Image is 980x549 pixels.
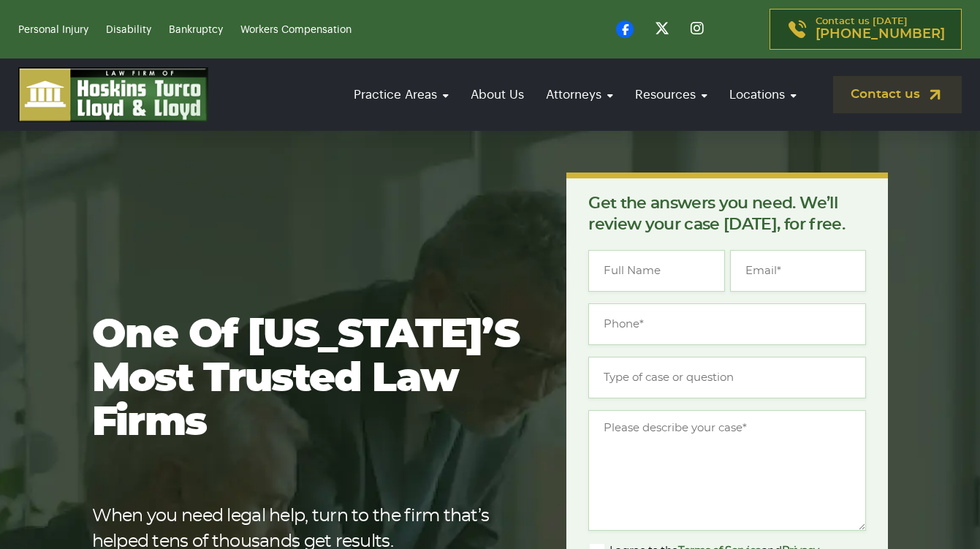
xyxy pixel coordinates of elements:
h1: One of [US_STATE]’s most trusted law firms [92,314,520,445]
input: Type of case or question [588,357,866,398]
a: Personal Injury [18,25,88,35]
input: Full Name [588,250,724,292]
a: About Us [463,74,531,116]
input: Email* [730,250,866,292]
a: Resources [628,74,715,116]
input: Phone* [588,303,866,345]
a: Contact us [833,76,962,113]
a: Workers Compensation [240,25,352,35]
a: Bankruptcy [169,25,223,35]
p: Contact us [DATE] [816,17,945,42]
a: Contact us [DATE][PHONE_NUMBER] [770,9,962,50]
a: Disability [106,25,151,35]
p: Get the answers you need. We’ll review your case [DATE], for free. [588,193,866,235]
span: [PHONE_NUMBER] [816,27,945,42]
a: Attorneys [539,74,620,116]
img: logo [18,67,208,122]
a: Practice Areas [346,74,456,116]
a: Locations [722,74,804,116]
